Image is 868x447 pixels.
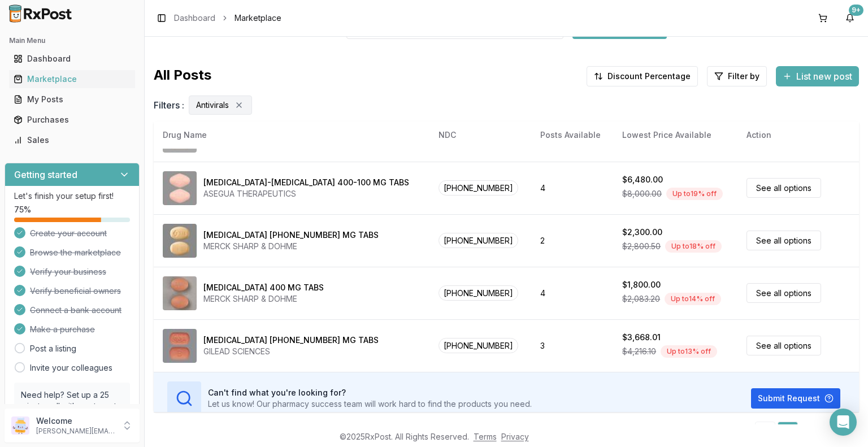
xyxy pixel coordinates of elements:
[154,98,184,112] span: Filters :
[14,134,131,146] div: Sales
[30,247,121,258] span: Browse the marketplace
[841,9,859,27] button: 9+
[36,415,115,427] p: Welcome
[14,53,131,64] div: Dashboard
[9,69,135,89] a: Marketplace
[21,389,123,423] p: Need help? Set up a 25 minute call with our team to set up.
[776,66,859,86] button: List new post
[9,36,135,45] h2: Main Menu
[9,89,135,110] a: My Posts
[751,388,840,409] button: Submit Request
[622,241,661,252] span: $2,800.50
[9,49,135,69] a: Dashboard
[14,73,131,85] div: Marketplace
[531,162,613,214] td: 4
[203,188,409,199] div: ASEGUA THERAPEUTICS
[154,66,211,86] span: All Posts
[14,204,31,215] span: 75 %
[14,190,130,202] p: Let's finish your setup first!
[163,224,197,258] img: Delstrigo 100-300-300 MG TABS
[800,422,821,442] a: 2
[747,283,821,303] a: See all options
[439,180,518,196] span: [PHONE_NUMBER]
[474,432,497,441] a: Terms
[163,171,197,205] img: Sofosbuvir-Velpatasvir 400-100 MG TABS
[747,231,821,250] a: See all options
[9,130,135,150] a: Sales
[622,346,656,357] span: $4,216.10
[5,90,140,109] button: My Posts
[196,99,229,111] span: Antivirals
[30,266,106,277] span: Verify your business
[622,174,663,185] div: $6,480.00
[531,214,613,267] td: 2
[622,188,662,199] span: $8,000.00
[235,12,281,24] span: Marketplace
[747,178,821,198] a: See all options
[439,285,518,301] span: [PHONE_NUMBER]
[622,332,661,343] div: $3,668.01
[778,422,798,442] a: 1
[501,432,529,441] a: Privacy
[707,66,767,86] button: Filter by
[439,233,518,248] span: [PHONE_NUMBER]
[30,228,107,239] span: Create your account
[5,70,140,88] button: Marketplace
[233,99,245,111] button: Remove Antivirals filter
[622,293,660,305] span: $2,083.20
[849,5,863,16] div: 9+
[728,71,759,82] span: Filter by
[203,335,379,346] div: [MEDICAL_DATA] [PHONE_NUMBER] MG TABS
[174,12,281,24] nav: breadcrumb
[531,121,613,149] th: Posts Available
[666,188,723,200] div: Up to 19 % off
[14,114,131,125] div: Purchases
[607,71,691,82] span: Discount Percentage
[30,343,76,354] a: Post a listing
[747,336,821,355] a: See all options
[174,12,215,24] a: Dashboard
[587,66,698,86] button: Discount Percentage
[661,345,717,358] div: Up to 13 % off
[203,177,409,188] div: [MEDICAL_DATA]-[MEDICAL_DATA] 400-100 MG TABS
[203,346,379,357] div: GILEAD SCIENCES
[203,282,324,293] div: [MEDICAL_DATA] 400 MG TABS
[5,5,77,23] img: RxPost Logo
[439,338,518,353] span: [PHONE_NUMBER]
[30,285,121,297] span: Verify beneficial owners
[622,227,662,238] div: $2,300.00
[531,319,613,372] td: 3
[14,94,131,105] div: My Posts
[30,324,95,335] span: Make a purchase
[531,267,613,319] td: 4
[163,329,197,363] img: Biktarvy 30-120-15 MG TABS
[203,241,379,252] div: MERCK SHARP & DOHME
[208,387,532,398] h3: Can't find what you're looking for?
[622,279,661,290] div: $1,800.00
[30,305,121,316] span: Connect a bank account
[11,416,29,435] img: User avatar
[14,168,77,181] h3: Getting started
[30,362,112,374] a: Invite your colleagues
[9,110,135,130] a: Purchases
[737,121,859,149] th: Action
[5,111,140,129] button: Purchases
[208,398,532,410] p: Let us know! Our pharmacy success team will work hard to find the products you need.
[665,293,721,305] div: Up to 14 % off
[776,72,859,83] a: List new post
[796,70,852,83] span: List new post
[5,131,140,149] button: Sales
[36,427,115,436] p: [PERSON_NAME][EMAIL_ADDRESS][DOMAIN_NAME]
[830,409,857,436] div: Open Intercom Messenger
[665,240,722,253] div: Up to 18 % off
[203,293,324,305] div: MERCK SHARP & DOHME
[5,50,140,68] button: Dashboard
[613,121,737,149] th: Lowest Price Available
[154,121,429,149] th: Drug Name
[163,276,197,310] img: Isentress 400 MG TABS
[203,229,379,241] div: [MEDICAL_DATA] [PHONE_NUMBER] MG TABS
[429,121,531,149] th: NDC
[755,422,845,442] nav: pagination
